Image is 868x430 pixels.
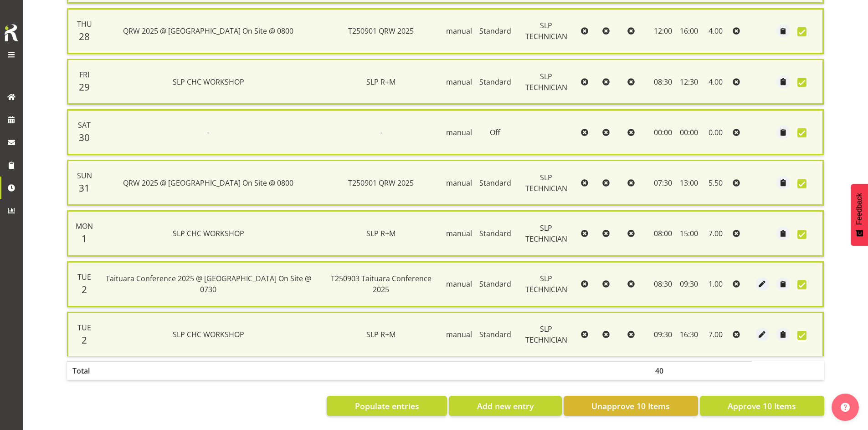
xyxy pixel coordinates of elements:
[650,8,677,54] td: 12:00
[79,131,90,144] span: 30
[476,109,515,155] td: Off
[702,210,729,256] td: 7.00
[564,396,698,416] button: Unapprove 10 Items
[676,8,702,54] td: 16:00
[123,178,293,188] span: QRW 2025 @ [GEOGRAPHIC_DATA] On Site @ 0800
[446,26,472,36] span: manual
[331,273,431,294] span: T250903 Taituara Conference 2025
[702,109,729,155] td: 0.00
[348,26,414,36] span: T250901 QRW 2025
[702,312,729,356] td: 7.00
[476,261,515,307] td: Standard
[446,228,472,238] span: manual
[525,324,567,345] span: SLP TECHNICIAN
[476,210,515,256] td: Standard
[525,71,567,92] span: SLP TECHNICIAN
[79,81,90,93] span: 29
[327,396,447,416] button: Populate entries
[446,279,472,289] span: manual
[650,109,677,155] td: 00:00
[446,329,472,339] span: manual
[702,261,729,307] td: 1.00
[525,273,567,294] span: SLP TECHNICIAN
[77,272,91,282] span: Tue
[366,228,395,238] span: SLP R+M
[676,261,702,307] td: 09:30
[650,210,677,256] td: 08:00
[207,127,210,137] span: -
[77,323,91,333] span: Tue
[841,403,850,412] img: help-xxl-2.png
[702,8,729,54] td: 4.00
[591,400,670,412] span: Unapprove 10 Items
[123,26,293,36] span: QRW 2025 @ [GEOGRAPHIC_DATA] On Site @ 0800
[446,127,472,137] span: manual
[79,70,89,80] span: Fri
[851,184,868,246] button: Feedback - Show survey
[676,210,702,256] td: 15:00
[525,223,567,244] span: SLP TECHNICIAN
[76,221,93,231] span: Mon
[650,59,677,105] td: 08:30
[525,20,567,41] span: SLP TECHNICIAN
[525,172,567,193] span: SLP TECHNICIAN
[449,396,561,416] button: Add new entry
[82,283,87,296] span: 2
[106,273,311,294] span: Taituara Conference 2025 @ [GEOGRAPHIC_DATA] On Site @ 0730
[676,109,702,155] td: 00:00
[676,160,702,206] td: 13:00
[173,77,244,87] span: SLP CHC WORKSHOP
[446,178,472,188] span: manual
[702,160,729,206] td: 5.50
[366,329,395,339] span: SLP R+M
[650,312,677,356] td: 09:30
[728,400,796,412] span: Approve 10 Items
[79,182,90,194] span: 31
[78,120,91,130] span: Sat
[77,19,92,29] span: Thu
[355,400,419,412] span: Populate entries
[79,30,90,43] span: 28
[676,59,702,105] td: 12:30
[477,400,534,412] span: Add new entry
[855,193,863,225] span: Feedback
[650,160,677,206] td: 07:30
[173,228,244,238] span: SLP CHC WORKSHOP
[446,77,472,87] span: manual
[476,8,515,54] td: Standard
[650,361,677,380] th: 40
[82,334,87,346] span: 2
[348,178,414,188] span: T250901 QRW 2025
[82,232,87,245] span: 1
[700,396,824,416] button: Approve 10 Items
[476,59,515,105] td: Standard
[366,77,395,87] span: SLP R+M
[476,160,515,206] td: Standard
[476,312,515,356] td: Standard
[650,261,677,307] td: 08:30
[67,361,97,380] th: Total
[380,127,382,137] span: -
[702,59,729,105] td: 4.00
[173,329,244,339] span: SLP CHC WORKSHOP
[676,312,702,356] td: 16:30
[2,23,21,43] img: Rosterit icon logo
[77,171,92,181] span: Sun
